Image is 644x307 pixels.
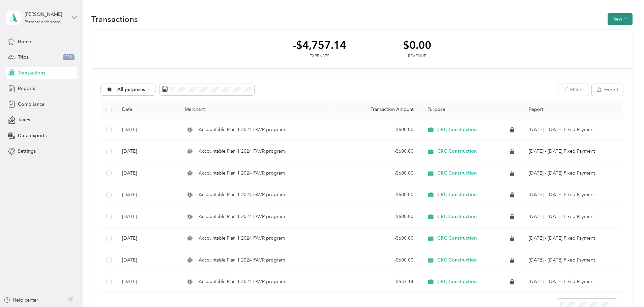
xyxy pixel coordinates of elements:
[117,227,179,249] td: [DATE]
[329,100,419,119] th: Transaction Amount
[63,54,75,60] span: 200
[293,53,346,59] div: Expenses
[18,38,31,45] span: Home
[117,87,145,92] span: All purposes
[117,271,179,293] td: [DATE]
[117,141,179,162] td: [DATE]
[18,116,30,123] span: Taxes
[18,85,35,92] span: Reports
[437,279,477,285] span: CRC Construction
[523,100,623,119] th: Report
[25,20,61,24] div: Personal dashboard
[334,278,413,285] div: - $557.14
[437,127,477,133] span: CRC Construction
[334,126,413,133] div: - $600.00
[437,257,477,263] span: CRC Construction
[523,249,623,271] td: Mar 1 - 31, 2025 Fixed Payment
[523,184,623,206] td: Jun 1 - 30, 2025 Fixed Payment
[403,53,431,59] div: Revenue
[117,162,179,184] td: [DATE]
[199,170,285,177] span: Accountable Plan 1 2024 FAVR program
[523,119,623,141] td: Sep 1 - 30, 2025 Fixed Payment
[117,100,179,119] th: Date
[18,101,45,108] span: Compliance
[199,126,285,133] span: Accountable Plan 1 2024 FAVR program
[179,100,329,119] th: Merchant
[199,148,285,155] span: Accountable Plan 1 2024 FAVR program
[334,213,413,220] div: - $600.00
[523,206,623,228] td: May 1 - 31, 2025 Fixed Payment
[424,106,445,112] span: Purpose
[18,132,47,139] span: Data exports
[334,170,413,177] div: - $600.00
[523,271,623,293] td: Mar 1 - 31, 2025 Fixed Payment
[4,297,38,304] button: Help center
[117,206,179,228] td: [DATE]
[117,119,179,141] td: [DATE]
[592,84,623,96] button: Export
[523,162,623,184] td: Jul 1 - 31, 2025 Fixed Payment
[334,191,413,198] div: - $600.00
[117,184,179,206] td: [DATE]
[606,269,644,307] iframe: Everlance-gr Chat Button Frame
[437,148,477,154] span: CRC Construction
[334,256,413,264] div: - $600.00
[199,235,285,242] span: Accountable Plan 1 2024 FAVR program
[199,213,285,220] span: Accountable Plan 1 2024 FAVR program
[199,278,285,285] span: Accountable Plan 1 2024 FAVR program
[523,141,623,162] td: Aug 1 - 31, 2025 Fixed Payment
[437,192,477,198] span: CRC Construction
[334,235,413,242] div: - $600.00
[334,148,413,155] div: - $600.00
[25,11,67,18] div: [PERSON_NAME]
[18,148,36,155] span: Settings
[293,39,346,51] div: -$4,757.14
[437,235,477,241] span: CRC Construction
[199,191,285,198] span: Accountable Plan 1 2024 FAVR program
[199,256,285,264] span: Accountable Plan 1 2024 FAVR program
[403,39,431,51] div: $0.00
[117,249,179,271] td: [DATE]
[558,84,588,96] button: Filters
[437,214,477,220] span: CRC Construction
[18,54,28,61] span: Trips
[523,227,623,249] td: Apr 1 - 30, 2025 Fixed Payment
[18,69,45,76] span: Transactions
[608,13,633,25] button: New
[91,16,138,23] h1: Transactions
[437,170,477,176] span: CRC Construction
